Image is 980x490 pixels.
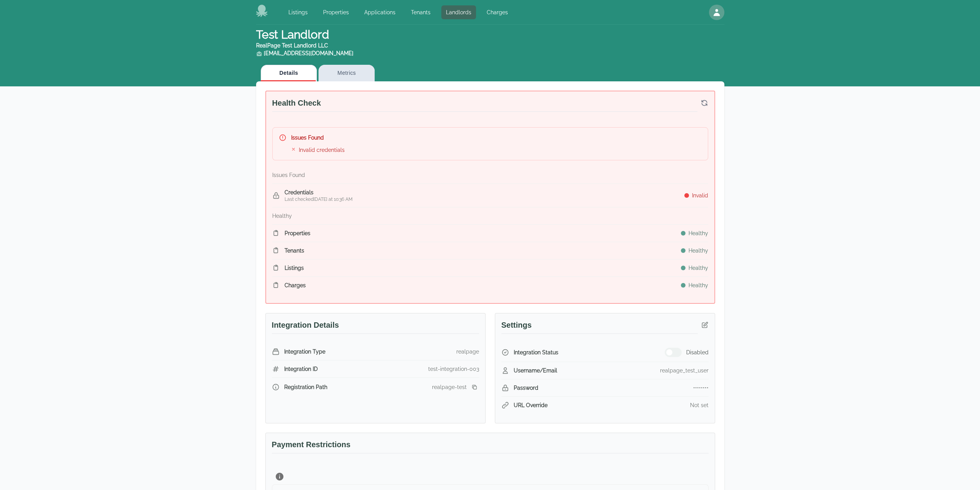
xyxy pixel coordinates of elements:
[285,247,304,254] span: tenants
[291,134,324,141] span: Issues Found
[272,320,479,334] h3: Integration Details
[698,318,712,332] button: Edit integration credentials
[256,42,360,49] div: RealPage Test Landlord LLC
[689,229,708,237] span: Healthy
[256,28,360,57] h1: Test Landlord
[272,171,305,179] p: Issues Found
[689,281,708,289] span: Healthy
[318,5,353,19] a: Properties
[501,320,698,334] h3: Settings
[284,383,327,391] span: Registration Path
[441,5,476,19] a: Landlords
[514,384,538,392] span: Password
[285,229,310,237] span: properties
[432,383,467,391] div: realpage-test
[514,401,548,409] span: URL Override
[456,348,479,355] div: realpage
[284,365,318,373] span: Integration ID
[272,212,292,220] p: Healthy
[686,349,709,356] span: Disabled
[299,146,345,154] span: Invalid credentials
[514,367,557,374] span: Username/Email
[285,281,306,289] span: charges
[692,192,708,199] span: Invalid
[690,401,709,409] div: Not set
[689,247,708,254] span: Healthy
[406,5,435,19] a: Tenants
[482,5,513,19] a: Charges
[284,5,312,19] a: Listings
[284,348,325,355] span: Integration Type
[693,384,709,392] div: ••••••••
[272,98,697,112] h3: Health Check
[689,264,708,272] span: Healthy
[285,196,353,202] span: Last checked [DATE] at 10:36 AM
[514,349,558,356] span: Integration Status
[272,439,709,453] h3: Payment Restrictions
[360,5,400,19] a: Applications
[261,65,317,81] button: Details
[428,365,479,373] div: test-integration-003
[318,65,375,81] button: Metrics
[470,382,479,392] button: Copy registration link
[660,367,709,374] div: realpage_test_user
[285,189,353,196] span: Credentials
[264,50,353,56] a: [EMAIL_ADDRESS][DOMAIN_NAME]
[697,96,711,110] button: Refresh health check
[285,264,304,272] span: listings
